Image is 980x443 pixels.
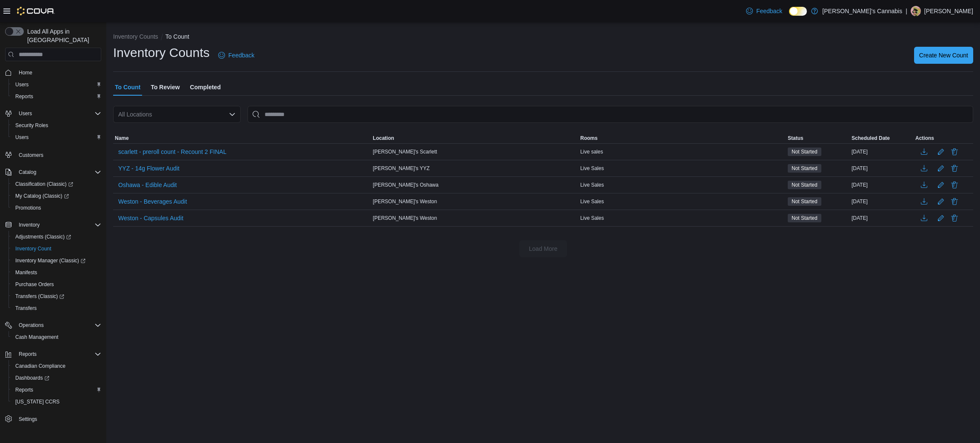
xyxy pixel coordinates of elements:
[9,278,105,290] button: Purchase Orders
[373,165,430,172] span: [PERSON_NAME]'s YYZ
[9,302,105,314] button: Transfers
[2,66,105,79] button: Home
[919,51,968,60] span: Create New Count
[12,397,101,407] span: Washington CCRS
[12,361,101,371] span: Canadian Compliance
[15,363,66,369] span: Canadian Compliance
[578,196,786,207] div: Live Sales
[12,303,101,313] span: Transfers
[578,133,786,143] button: Rooms
[15,220,43,230] button: Inventory
[906,6,907,16] p: |
[949,180,960,190] button: Delete
[2,148,105,161] button: Customers
[12,256,101,266] span: Inventory Manager (Classic)
[113,32,973,43] nav: An example of EuiBreadcrumbs
[2,108,105,119] button: Users
[9,91,105,102] button: Reports
[12,267,40,278] a: Manifests
[12,120,101,131] span: Security Roles
[519,240,567,257] button: Load More
[9,131,105,143] button: Users
[792,148,818,156] span: Not Started
[9,396,105,408] button: [US_STATE] CCRS
[9,79,105,91] button: Users
[12,244,55,254] a: Inventory Count
[15,181,73,187] span: Classification (Classic)
[12,291,68,301] a: Transfers (Classic)
[914,47,973,64] button: Create New Count
[12,291,101,301] span: Transfers (Classic)
[12,120,51,131] a: Security Roles
[19,152,43,159] span: Customers
[822,6,902,16] p: [PERSON_NAME]'s Cannabis
[9,243,105,255] button: Inventory Count
[12,232,74,242] a: Adjustments (Classic)
[15,269,37,276] span: Manifests
[15,281,54,288] span: Purchase Orders
[118,214,183,222] span: Weston - Capsules Audit
[115,179,180,191] button: Oshawa - Edible Audit
[529,244,558,253] span: Load More
[19,69,32,76] span: Home
[228,51,254,60] span: Feedback
[19,169,36,176] span: Catalog
[9,119,105,131] button: Security Roles
[115,145,230,158] button: scarlett - preroll count - Recount 2 FINAL
[15,193,69,199] span: My Catalog (Classic)
[9,331,105,343] button: Cash Management
[2,166,105,178] button: Catalog
[12,191,101,201] span: My Catalog (Classic)
[949,196,960,207] button: Delete
[15,349,101,359] span: Reports
[788,135,803,142] span: Status
[12,279,57,290] a: Purchase Orders
[792,214,818,222] span: Not Started
[9,372,105,384] a: Dashboards
[786,133,850,143] button: Status
[15,150,47,160] a: Customers
[15,204,41,211] span: Promotions
[15,334,58,341] span: Cash Management
[373,182,439,188] span: [PERSON_NAME]'s Oshawa
[12,267,101,278] span: Manifests
[118,197,187,206] span: Weston - Beverages Audit
[15,68,36,78] a: Home
[12,80,32,90] a: Users
[936,212,946,224] button: Edit count details
[115,212,187,224] button: Weston - Capsules Audit
[15,414,40,424] a: Settings
[9,267,105,278] button: Manifests
[936,162,946,175] button: Edit count details
[15,167,101,177] span: Catalog
[936,195,946,208] button: Edit count details
[9,231,105,243] a: Adjustments (Classic)
[15,349,40,359] button: Reports
[118,181,177,189] span: Oshawa - Edible Audit
[15,167,40,177] button: Catalog
[15,293,64,300] span: Transfers (Classic)
[578,180,786,190] div: Live Sales
[118,148,226,156] span: scarlett - preroll count - Recount 2 FINAL
[15,67,101,78] span: Home
[578,213,786,223] div: Live Sales
[850,147,914,157] div: [DATE]
[12,203,101,213] span: Promotions
[9,384,105,396] button: Reports
[924,6,973,16] p: [PERSON_NAME]
[15,134,28,141] span: Users
[743,3,786,20] a: Feedback
[373,135,394,142] span: Location
[115,195,191,208] button: Weston - Beverages Audit
[578,163,786,173] div: Live Sales
[15,320,101,330] span: Operations
[15,108,35,119] button: Users
[151,79,179,96] span: To Review
[2,348,105,360] button: Reports
[12,244,101,254] span: Inventory Count
[15,245,51,252] span: Inventory Count
[15,108,101,119] span: Users
[850,213,914,223] div: [DATE]
[9,290,105,302] a: Transfers (Classic)
[113,133,371,143] button: Name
